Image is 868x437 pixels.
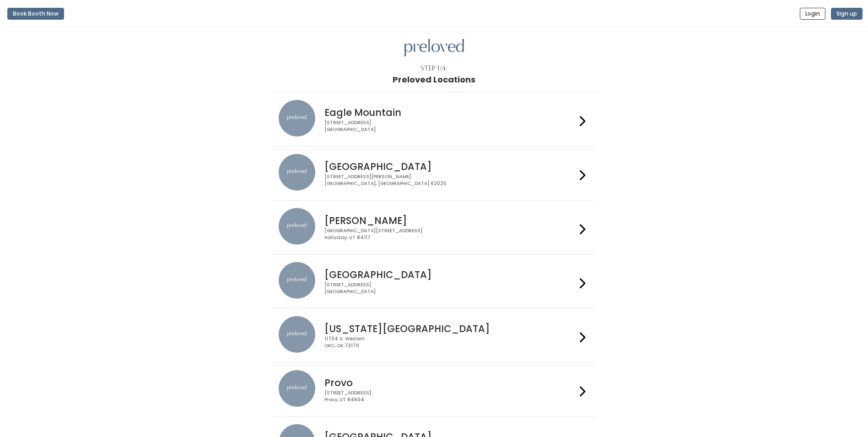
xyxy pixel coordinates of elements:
[279,100,315,137] img: preloved location
[279,262,589,301] a: preloved location [GEOGRAPHIC_DATA] [STREET_ADDRESS][GEOGRAPHIC_DATA]
[324,161,576,172] h4: [GEOGRAPHIC_DATA]
[324,228,576,241] div: [GEOGRAPHIC_DATA][STREET_ADDRESS] Holladay, UT 84117
[324,107,576,118] h4: Eagle Mountain
[279,154,589,193] a: preloved location [GEOGRAPHIC_DATA] [STREET_ADDRESS][PERSON_NAME][GEOGRAPHIC_DATA], [GEOGRAPHIC_D...
[324,215,576,226] h4: [PERSON_NAME]
[324,336,576,349] div: 11704 S. Western OKC, OK 73170
[421,64,447,73] div: Step 1/4:
[279,208,589,247] a: preloved location [PERSON_NAME] [GEOGRAPHIC_DATA][STREET_ADDRESS]Holladay, UT 84117
[279,316,589,355] a: preloved location [US_STATE][GEOGRAPHIC_DATA] 11704 S. WesternOKC, OK 73170
[279,262,315,299] img: preloved location
[393,75,475,84] h1: Preloved Locations
[404,39,464,57] img: preloved logo
[324,269,576,280] h4: [GEOGRAPHIC_DATA]
[324,120,576,133] div: [STREET_ADDRESS] [GEOGRAPHIC_DATA]
[279,208,315,245] img: preloved location
[279,370,589,409] a: preloved location Provo [STREET_ADDRESS]Provo, UT 84604
[279,316,315,353] img: preloved location
[324,377,576,388] h4: Provo
[324,390,576,403] div: [STREET_ADDRESS] Provo, UT 84604
[831,8,863,20] button: Sign up
[279,154,315,191] img: preloved location
[279,100,589,139] a: preloved location Eagle Mountain [STREET_ADDRESS][GEOGRAPHIC_DATA]
[279,370,315,407] img: preloved location
[324,282,576,295] div: [STREET_ADDRESS] [GEOGRAPHIC_DATA]
[800,8,825,20] button: Login
[7,8,64,20] button: Book Booth Now
[324,323,576,334] h4: [US_STATE][GEOGRAPHIC_DATA]
[7,4,64,24] a: Book Booth Now
[324,174,576,187] div: [STREET_ADDRESS][PERSON_NAME] [GEOGRAPHIC_DATA], [GEOGRAPHIC_DATA] 62025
